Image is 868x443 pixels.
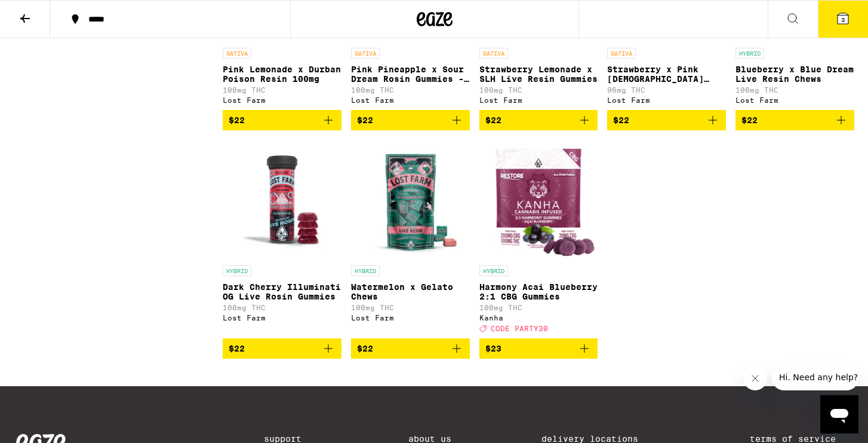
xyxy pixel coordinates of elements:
span: $22 [741,115,758,125]
span: $22 [485,115,501,125]
button: Add to bag [223,338,341,359]
span: $22 [229,115,245,125]
p: Strawberry x Pink [DEMOGRAPHIC_DATA] Live Resin Chews - 100mg [607,65,726,84]
div: Kanha [479,314,598,322]
iframe: Message from company [772,364,858,390]
div: Lost Farm [223,96,341,104]
span: 3 [841,16,845,23]
button: Add to bag [351,338,470,359]
span: $22 [613,115,629,125]
iframe: Close message [743,366,767,390]
button: Add to bag [479,338,598,359]
p: HYBRID [351,265,380,276]
p: SATIVA [223,48,251,59]
p: Blueberry x Blue Dream Live Resin Chews [735,65,854,84]
p: 96mg THC [607,86,726,94]
p: HYBRID [223,265,251,276]
p: 100mg THC [223,86,341,94]
span: CODE PARTY30 [491,325,548,332]
button: Add to bag [223,110,341,130]
p: SATIVA [479,48,508,59]
a: Open page for Watermelon x Gelato Chews from Lost Farm [351,140,470,338]
p: SATIVA [351,48,380,59]
span: $22 [357,344,373,353]
div: Lost Farm [735,96,854,104]
a: Open page for Dark Cherry Illuminati OG Live Rosin Gummies from Lost Farm [223,140,341,338]
div: Lost Farm [223,314,341,322]
img: Lost Farm - Watermelon x Gelato Chews [351,140,470,259]
div: Lost Farm [479,96,598,104]
a: Open page for Harmony Acai Blueberry 2:1 CBG Gummies from Kanha [479,140,598,338]
p: Dark Cherry Illuminati OG Live Rosin Gummies [223,282,341,301]
p: 100mg THC [735,86,854,94]
p: 100mg THC [351,304,470,311]
div: Lost Farm [351,314,470,322]
button: 3 [818,1,868,38]
button: Add to bag [607,110,726,130]
p: HYBRID [735,48,764,59]
img: Lost Farm - Dark Cherry Illuminati OG Live Rosin Gummies [223,140,341,259]
img: Kanha - Harmony Acai Blueberry 2:1 CBG Gummies [480,140,597,259]
p: HYBRID [479,265,508,276]
p: Watermelon x Gelato Chews [351,282,470,301]
iframe: Button to launch messaging window [820,395,858,433]
p: Harmony Acai Blueberry 2:1 CBG Gummies [479,282,598,301]
p: 100mg THC [351,86,470,94]
p: 100mg THC [223,304,341,311]
p: Pink Lemonade x Durban Poison Resin 100mg [223,65,341,84]
p: 100mg THC [479,304,598,311]
button: Add to bag [351,110,470,130]
p: 100mg THC [479,86,598,94]
div: Lost Farm [351,96,470,104]
div: Lost Farm [607,96,726,104]
p: Strawberry Lemonade x SLH Live Resin Gummies [479,65,598,84]
p: Pink Pineapple x Sour Dream Rosin Gummies - 100mg [351,65,470,84]
button: Add to bag [735,110,854,130]
p: SATIVA [607,48,636,59]
span: $23 [485,344,501,353]
span: $22 [357,115,373,125]
span: $22 [229,344,245,353]
button: Add to bag [479,110,598,130]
